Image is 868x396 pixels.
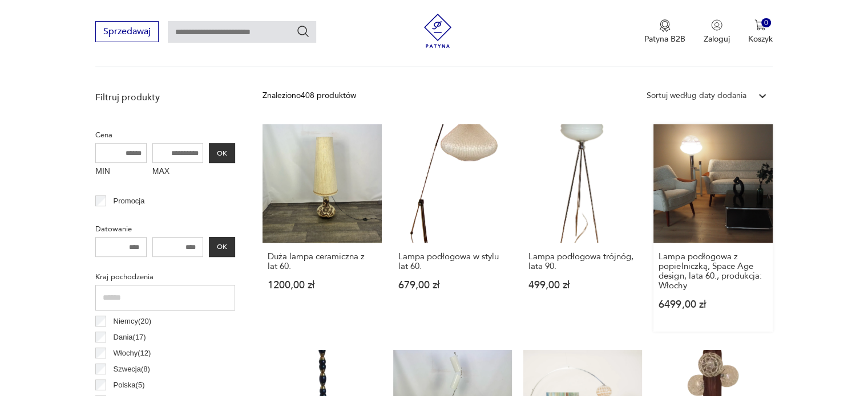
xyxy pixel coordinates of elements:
button: OK [209,237,235,257]
p: 499,00 zł [528,280,637,290]
a: Lampa podłogowa z popielniczką, Space Age design, lata 60., produkcja: WłochyLampa podłogowa z po... [653,124,772,332]
p: Promocja [114,195,145,207]
button: Sprzedawaj [95,21,159,42]
a: Lampa podłogowa w stylu lat 60.Lampa podłogowa w stylu lat 60.679,00 zł [393,124,512,332]
a: Lampa podłogowa trójnóg, lata 90.Lampa podłogowa trójnóg, lata 90.499,00 zł [523,124,642,332]
img: Ikona medalu [659,19,671,32]
h3: Lampa podłogowa w stylu lat 60. [398,252,507,271]
p: Niemcy ( 20 ) [114,315,152,328]
p: Datowanie [95,223,235,235]
p: 679,00 zł [398,280,507,290]
a: Ikona medaluPatyna B2B [644,19,685,44]
h3: Duża lampa ceramiczna z lat 60. [268,252,376,271]
p: Koszyk [748,34,773,44]
div: 0 [761,18,771,28]
label: MIN [95,163,147,181]
button: OK [209,143,235,163]
p: 6499,00 zł [659,300,767,309]
img: Ikona koszyka [754,19,766,31]
button: Szukaj [296,25,310,38]
div: Sortuj według daty dodania [647,89,746,102]
p: 1200,00 zł [268,280,376,290]
div: Znaleziono 408 produktów [263,89,356,102]
p: Polska ( 5 ) [114,379,145,391]
p: Włochy ( 12 ) [114,347,151,360]
p: Dania ( 17 ) [114,331,146,344]
p: Patyna B2B [644,34,685,44]
img: Ikonka użytkownika [711,19,722,31]
a: Duża lampa ceramiczna z lat 60.Duża lampa ceramiczna z lat 60.1200,00 zł [263,124,381,332]
p: Cena [95,129,235,141]
button: Patyna B2B [644,19,685,44]
button: 0Koszyk [748,19,773,44]
p: Szwecja ( 8 ) [114,363,150,375]
button: Zaloguj [704,19,730,44]
a: Sprzedawaj [95,28,159,36]
p: Filtruj produkty [95,91,235,104]
label: MAX [152,163,204,181]
h3: Lampa podłogowa z popielniczką, Space Age design, lata 60., produkcja: Włochy [659,252,767,291]
p: Kraj pochodzenia [95,271,235,283]
h3: Lampa podłogowa trójnóg, lata 90. [528,252,637,271]
p: Zaloguj [704,34,730,44]
img: Patyna - sklep z meblami i dekoracjami vintage [421,14,455,48]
